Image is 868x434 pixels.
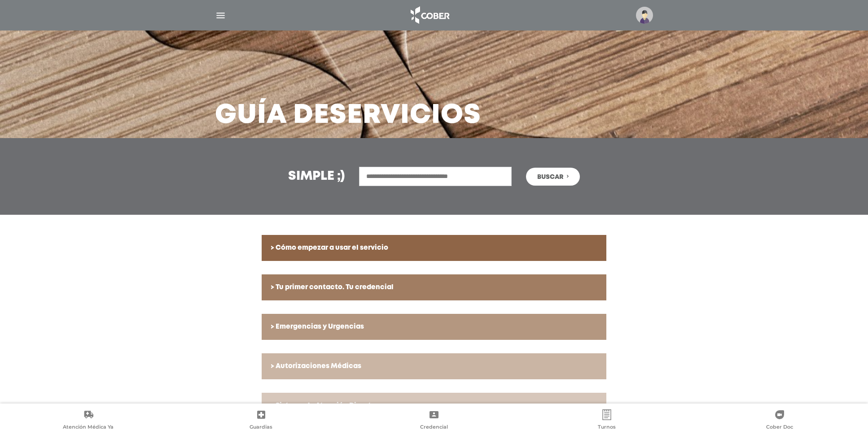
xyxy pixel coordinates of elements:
[262,274,606,300] a: > Tu primer contacto. Tu credencial
[271,323,597,331] h6: > Emergencias y Urgencias
[406,4,453,26] img: logo_cober_home-white.png
[636,7,653,24] img: profile-placeholder.svg
[63,424,114,432] span: Atención Médica Ya
[215,10,226,21] img: Cober_menu-lines-white.svg
[347,409,520,432] a: Credencial
[271,402,597,410] h6: > Sistema de Atención Directa
[766,424,793,432] span: Cober Doc
[271,283,597,291] h6: > Tu primer contacto. Tu credencial
[215,104,481,127] h3: Guía de Servicios
[420,424,448,432] span: Credencial
[521,409,693,432] a: Turnos
[262,235,606,261] a: > Cómo empezar a usar el servicio
[598,424,616,432] span: Turnos
[262,353,606,379] a: > Autorizaciones Médicas
[262,393,606,419] a: > Sistema de Atención Directa
[271,362,597,370] h6: > Autorizaciones Médicas
[288,170,345,183] h3: Simple ;)
[2,409,175,432] a: Atención Médica Ya
[250,424,272,432] span: Guardias
[537,174,563,180] span: Buscar
[271,244,597,252] h6: > Cómo empezar a usar el servicio
[262,314,606,340] a: > Emergencias y Urgencias
[175,409,347,432] a: Guardias
[693,409,866,432] a: Cober Doc
[526,168,580,186] button: Buscar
